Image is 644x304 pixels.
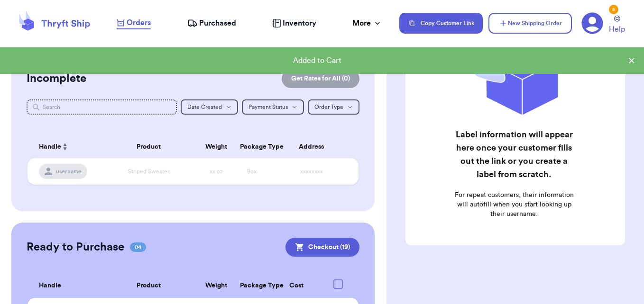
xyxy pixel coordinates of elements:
[117,17,151,29] a: Orders
[199,18,236,29] span: Purchased
[399,13,483,34] button: Copy Customer Link
[609,24,625,35] span: Help
[270,274,323,298] th: Cost
[308,99,359,115] button: Order Type
[187,104,222,110] span: Date Created
[453,190,575,219] p: For repeat customers, their information will autofill when you start looking up their username.
[187,18,236,29] a: Purchased
[283,18,316,29] span: Inventory
[248,104,288,110] span: Payment Status
[128,169,169,174] span: Striped Sweater
[39,281,61,291] span: Handle
[210,169,223,174] span: xx oz
[234,274,270,298] th: Package Type
[199,135,234,158] th: Weight
[27,71,86,86] h2: Incomplete
[488,13,572,34] button: New Shipping Order
[99,135,199,158] th: Product
[314,104,343,110] span: Order Type
[27,99,177,115] input: Search
[130,242,146,252] span: 04
[282,69,359,88] button: Get Rates for All (0)
[609,5,618,14] div: 5
[242,99,304,115] button: Payment Status
[56,168,82,175] span: username
[39,142,61,152] span: Handle
[285,238,359,257] button: Checkout (19)
[181,99,238,115] button: Date Created
[272,18,316,29] a: Inventory
[99,274,199,298] th: Product
[609,16,625,35] a: Help
[300,169,323,174] span: xxxxxxxx
[247,169,257,174] span: Box
[27,240,124,255] h2: Ready to Purchase
[8,55,627,66] div: Added to Cart
[581,12,603,34] a: 5
[199,274,234,298] th: Weight
[61,141,69,152] button: Sort ascending
[352,18,382,29] div: More
[127,17,151,28] span: Orders
[234,135,270,158] th: Package Type
[270,135,359,158] th: Address
[453,128,575,181] h2: Label information will appear here once your customer fills out the link or you create a label fr...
